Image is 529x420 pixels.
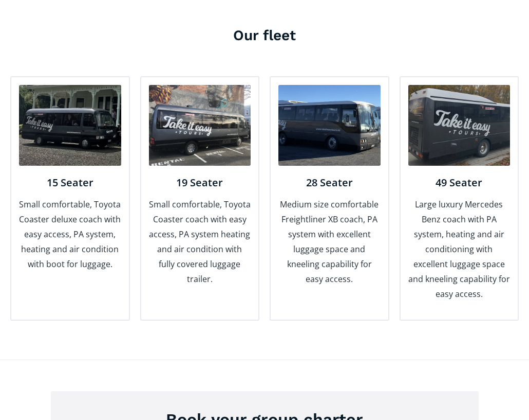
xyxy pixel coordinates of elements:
img: 19 seater coach [149,85,251,166]
p: Large luxury Mercedes Benz coach with PA system, heating and air conditioning with excellent lugg... [408,197,511,302]
p: Small comfortable, Toyota Coaster coach with easy access, PA system heating and air condition wit... [149,197,251,287]
h4: 49 Seater [408,176,511,189]
p: Small comfortable, Toyota Coaster deluxe coach with easy access, PA system, heating and air condi... [19,197,121,272]
img: 15 seater coach [19,85,121,166]
h4: 19 Seater [149,176,251,189]
h4: 15 Seater [19,176,121,189]
p: Medium size comfortable Freightliner XB coach, PA system with excellent luggage space and kneelin... [278,197,381,287]
h3: Our fleet [10,25,519,45]
img: 28 seater coach [278,85,381,166]
h4: 28 Seater [278,176,381,189]
img: 49 seater coach [408,85,511,166]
